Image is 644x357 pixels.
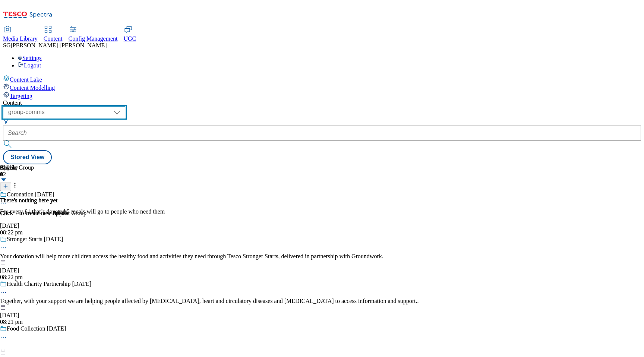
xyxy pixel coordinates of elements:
[7,236,63,243] div: Stronger Starts [DATE]
[3,99,641,106] div: Content
[18,62,41,69] a: Logout
[3,83,641,91] a: Content Modelling
[3,126,641,140] input: Search
[3,35,38,42] span: Media Library
[7,281,91,287] div: Health Charity Partnership [DATE]
[10,93,32,99] span: Targeting
[3,150,52,164] button: Stored View
[69,26,118,42] a: Config Management
[10,85,55,91] span: Content Modelling
[124,26,136,42] a: UGC
[3,75,641,83] a: Content Lake
[44,35,63,42] span: Content
[18,55,42,61] a: Settings
[7,325,66,332] div: Food Collection [DATE]
[3,118,9,124] svg: Search Filters
[44,26,63,42] a: Content
[3,42,10,48] span: SG
[10,42,107,48] span: [PERSON_NAME] [PERSON_NAME]
[10,76,42,83] span: Content Lake
[3,91,641,99] a: Targeting
[69,35,118,42] span: Config Management
[124,35,136,42] span: UGC
[3,26,38,42] a: Media Library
